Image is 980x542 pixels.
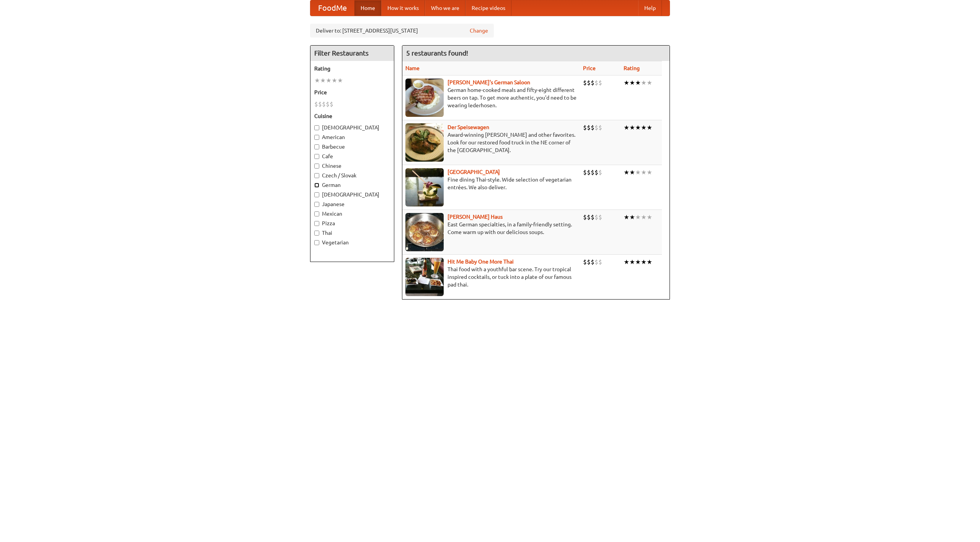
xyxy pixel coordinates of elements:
h5: Rating [314,65,390,72]
li: $ [326,100,330,108]
a: Home [354,0,381,16]
li: ★ [629,213,635,221]
li: $ [598,123,602,132]
li: $ [330,100,333,108]
li: ★ [647,213,652,221]
input: Vegetarian [314,240,319,245]
p: Award-winning [PERSON_NAME] and other favorites. Look for our restored food truck in the NE corne... [405,131,577,154]
li: $ [595,79,598,87]
h5: Price [314,88,390,96]
a: [PERSON_NAME]'s German Saloon [448,79,530,85]
input: [DEMOGRAPHIC_DATA] [314,125,319,130]
img: speisewagen.jpg [405,123,444,162]
h5: Cuisine [314,112,390,120]
label: Thai [314,229,390,237]
input: American [314,135,319,140]
li: $ [591,258,595,266]
a: Hit Me Baby One More Thai [448,259,514,265]
img: esthers.jpg [405,79,444,117]
li: $ [595,258,598,266]
a: Price [583,65,596,71]
li: $ [587,79,591,87]
a: Rating [624,65,640,71]
li: ★ [624,123,629,132]
li: ★ [320,76,326,85]
li: $ [595,213,598,221]
li: $ [322,100,326,108]
a: FoodMe [310,0,354,16]
label: [DEMOGRAPHIC_DATA] [314,191,390,198]
label: Vegetarian [314,239,390,246]
input: Czech / Slovak [314,173,319,178]
li: ★ [624,258,629,266]
li: ★ [641,123,647,132]
li: $ [583,168,587,177]
p: German home-cooked meals and fifty-eight different beers on tap. To get more authentic, you'd nee... [405,86,577,109]
label: Cafe [314,152,390,160]
input: Mexican [314,211,319,216]
p: Thai food with a youthful bar scene. Try our tropical inspired cocktails, or tuck into a plate of... [405,265,577,288]
a: Help [638,0,662,16]
p: East German specialties, in a family-friendly setting. Come warm up with our delicious soups. [405,221,577,236]
li: ★ [629,79,635,87]
img: satay.jpg [405,168,444,206]
label: Czech / Slovak [314,172,390,179]
li: $ [591,79,595,87]
li: $ [318,100,322,108]
li: ★ [635,258,641,266]
label: Pizza [314,219,390,227]
label: Mexican [314,210,390,218]
b: [PERSON_NAME] Haus [448,214,503,220]
a: How it works [381,0,425,16]
li: ★ [641,168,647,177]
li: ★ [647,168,652,177]
label: Chinese [314,162,390,170]
li: ★ [314,76,320,85]
li: $ [587,213,591,221]
a: [GEOGRAPHIC_DATA] [448,169,500,175]
li: $ [587,123,591,132]
li: $ [595,168,598,177]
li: ★ [624,168,629,177]
li: ★ [641,258,647,266]
li: ★ [641,79,647,87]
li: ★ [635,79,641,87]
li: ★ [337,76,343,85]
li: $ [591,123,595,132]
label: Barbecue [314,143,390,151]
input: Chinese [314,164,319,169]
label: [DEMOGRAPHIC_DATA] [314,124,390,131]
li: $ [587,258,591,266]
li: ★ [635,123,641,132]
li: ★ [629,168,635,177]
input: Cafe [314,154,319,159]
li: $ [314,100,318,108]
input: Thai [314,231,319,236]
li: ★ [635,213,641,221]
li: ★ [326,76,332,85]
div: Deliver to: [STREET_ADDRESS][US_STATE] [310,24,494,38]
label: German [314,181,390,189]
li: $ [598,79,602,87]
h4: Filter Restaurants [310,46,394,61]
input: German [314,183,319,188]
li: $ [591,213,595,221]
li: ★ [332,76,337,85]
li: ★ [647,123,652,132]
li: ★ [629,123,635,132]
li: $ [583,79,587,87]
li: $ [583,123,587,132]
li: $ [598,258,602,266]
li: $ [598,213,602,221]
li: $ [595,123,598,132]
p: Fine dining Thai-style. Wide selection of vegetarian entrées. We also deliver. [405,176,577,191]
img: kohlhaus.jpg [405,213,444,251]
li: ★ [635,168,641,177]
a: Name [405,65,420,71]
li: ★ [629,258,635,266]
li: $ [583,258,587,266]
li: ★ [641,213,647,221]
